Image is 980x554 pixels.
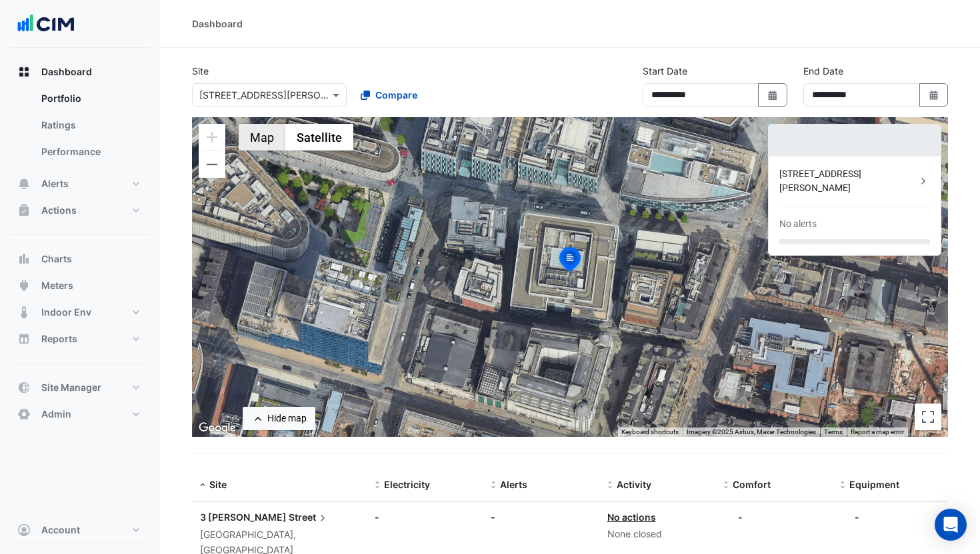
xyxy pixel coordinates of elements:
[617,479,651,490] span: Activity
[491,510,591,524] div: -
[11,272,149,299] button: Meters
[803,64,843,78] label: End Date
[779,167,917,195] div: [STREET_ADDRESS][PERSON_NAME]
[375,510,475,524] div: -
[643,64,687,78] label: Start Date
[375,88,417,102] span: Compare
[16,11,76,37] img: Company Logo
[352,83,426,107] button: Compare
[41,204,77,217] span: Actions
[209,479,227,490] span: Site
[243,407,315,430] button: Hide map
[11,401,149,427] button: Admin
[500,479,527,490] span: Alerts
[285,124,353,150] button: Show satellite imagery
[555,245,585,277] img: site-pin-selected.svg
[41,65,92,79] span: Dashboard
[915,404,941,430] button: Toggle fullscreen view
[928,89,940,101] fa-icon: Select Date
[31,112,149,138] a: Ratings
[779,217,817,231] div: No alerts
[192,64,209,78] label: Site
[11,197,149,224] button: Actions
[11,374,149,401] button: Site Manager
[289,510,329,525] span: Street
[851,428,904,435] a: Report a map error
[41,252,72,266] span: Charts
[621,427,679,437] button: Keyboard shortcuts
[200,511,287,523] span: 3 [PERSON_NAME]
[824,428,843,435] a: Terms (opens in new tab)
[855,510,859,524] div: -
[17,177,31,190] app-icon: Alerts
[733,479,771,490] span: Comfort
[935,509,967,541] div: Open Intercom Messenger
[31,138,149,165] a: Performance
[192,17,243,31] div: Dashboard
[11,299,149,326] button: Indoor Env
[17,204,31,217] app-icon: Actions
[17,332,31,346] app-icon: Reports
[738,510,743,524] div: -
[41,332,77,346] span: Reports
[11,170,149,197] button: Alerts
[17,306,31,319] app-icon: Indoor Env
[384,479,430,490] span: Electricity
[41,306,91,319] span: Indoor Env
[41,177,69,190] span: Alerts
[195,419,239,437] a: Click to see this area on Google Maps
[17,65,31,79] app-icon: Dashboard
[849,479,899,490] span: Equipment
[195,419,239,437] img: Google
[11,59,149,85] button: Dashboard
[199,124,225,150] button: Zoom in
[767,89,779,101] fa-icon: Select Date
[31,85,149,112] a: Portfolio
[41,523,80,537] span: Account
[11,326,149,352] button: Reports
[41,381,101,394] span: Site Manager
[239,124,285,150] button: Show street map
[17,381,31,394] app-icon: Site Manager
[199,151,225,178] button: Zoom out
[11,85,149,170] div: Dashboard
[11,246,149,272] button: Charts
[11,517,149,543] button: Account
[607,527,707,542] div: None closed
[17,408,31,421] app-icon: Admin
[41,408,71,421] span: Admin
[607,511,656,523] a: No actions
[41,279,73,292] span: Meters
[17,279,31,292] app-icon: Meters
[687,428,816,435] span: Imagery ©2025 Airbus, Maxar Technologies
[267,412,307,425] div: Hide map
[17,252,31,266] app-icon: Charts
